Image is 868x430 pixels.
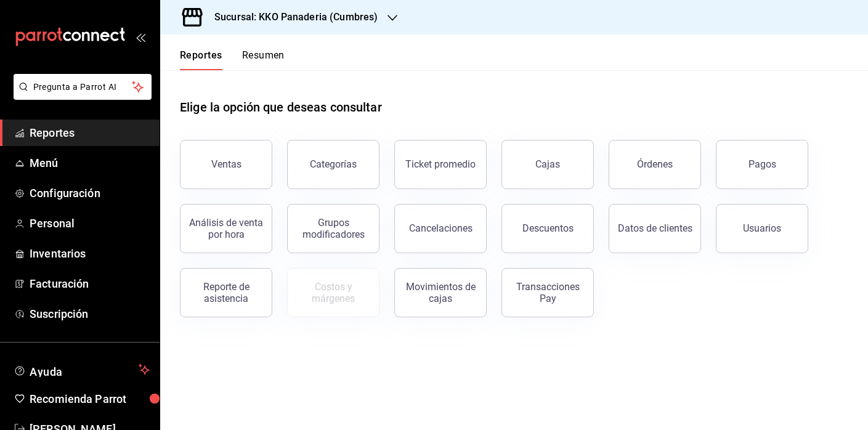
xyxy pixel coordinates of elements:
button: Órdenes [609,140,701,189]
span: Configuración [30,185,150,201]
div: Pagos [748,158,776,170]
span: Ayuda [30,362,134,377]
div: Transacciones Pay [509,281,586,304]
a: Pregunta a Parrot AI [9,89,152,102]
button: Reportes [180,49,222,70]
span: Menú [30,155,150,171]
button: Pagos [716,140,808,189]
button: Ventas [180,140,272,189]
button: Grupos modificadores [287,204,379,253]
button: Resumen [242,49,285,70]
div: Análisis de venta por hora [188,217,264,240]
span: Inventarios [30,245,150,262]
span: Personal [30,215,150,232]
span: Facturación [30,275,150,292]
button: Cancelaciones [394,204,487,253]
button: Análisis de venta por hora [180,204,272,253]
button: Transacciones Pay [501,268,594,317]
button: Movimientos de cajas [394,268,487,317]
button: open_drawer_menu [136,32,145,42]
button: Categorías [287,140,379,189]
h3: Sucursal: KKO Panaderia (Cumbres) [205,10,378,25]
div: Movimientos de cajas [402,281,479,304]
div: Categorías [310,158,357,170]
div: Ticket promedio [405,158,476,170]
div: Grupos modificadores [295,217,371,240]
button: Datos de clientes [609,204,701,253]
div: Ventas [211,158,241,170]
button: Contrata inventarios para ver este reporte [287,268,379,317]
button: Reporte de asistencia [180,268,272,317]
h1: Elige la opción que deseas consultar [180,98,382,116]
div: Usuarios [743,222,781,234]
button: Usuarios [716,204,808,253]
div: Costos y márgenes [295,281,371,304]
span: Pregunta a Parrot AI [33,81,132,94]
div: navigation tabs [180,49,285,70]
span: Suscripción [30,306,150,322]
div: Cajas [535,157,561,172]
div: Descuentos [522,222,574,234]
div: Datos de clientes [618,222,692,234]
div: Órdenes [637,158,673,170]
span: Reportes [30,124,150,141]
button: Descuentos [501,204,594,253]
button: Ticket promedio [394,140,487,189]
div: Cancelaciones [409,222,473,234]
span: Recomienda Parrot [30,391,150,407]
a: Cajas [501,140,594,189]
div: Reporte de asistencia [188,281,264,304]
button: Pregunta a Parrot AI [14,74,152,100]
